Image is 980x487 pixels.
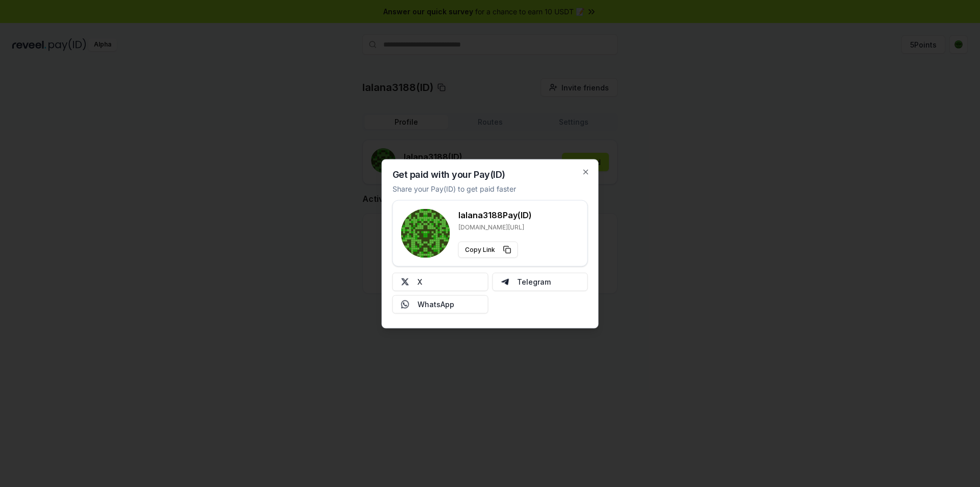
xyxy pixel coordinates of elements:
[401,277,409,286] img: X
[458,223,532,231] p: [DOMAIN_NAME][URL]
[501,277,509,286] img: Telegram
[393,170,505,179] h2: Get paid with your Pay(ID)
[492,272,588,291] button: Telegram
[393,295,488,313] button: WhatsApp
[393,183,516,194] p: Share your Pay(ID) to get paid faster
[458,241,518,258] button: Copy Link
[401,300,409,308] img: Whatsapp
[458,208,532,221] h3: lalana3188 Pay(ID)
[393,272,488,291] button: X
